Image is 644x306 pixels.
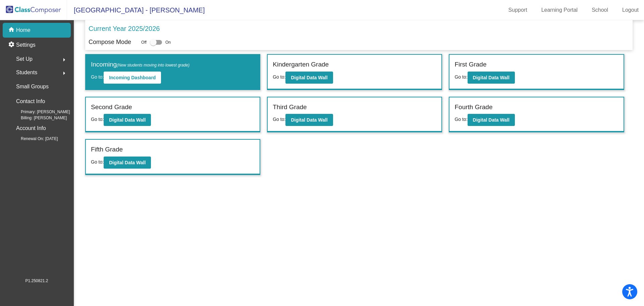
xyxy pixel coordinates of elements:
p: Current Year 2025/2026 [89,24,160,34]
span: Primary: [PERSON_NAME] [10,109,70,115]
button: Digital Data Wall [285,114,333,126]
button: Incoming Dashboard [104,72,161,84]
span: Go to: [273,74,285,80]
button: Digital Data Wall [468,114,515,126]
a: Logout [617,5,644,15]
span: Go to: [91,159,104,165]
span: Renewal On: [DATE] [10,136,58,142]
label: Kindergarten Grade [273,60,329,70]
span: Set Up [16,54,33,64]
label: Fourth Grade [454,102,492,112]
mat-icon: home [8,26,16,34]
span: (New students moving into lowest grade) [117,63,190,68]
b: Incoming Dashboard [109,75,156,80]
p: Contact Info [16,97,45,106]
mat-icon: arrow_right [60,69,68,77]
span: Off [141,39,147,45]
a: School [586,5,613,15]
span: Go to: [454,117,467,122]
b: Digital Data Wall [109,160,146,165]
p: Account Info [16,124,46,133]
label: First Grade [454,60,486,70]
mat-icon: settings [8,41,16,49]
p: Settings [16,41,36,49]
span: Go to: [91,74,104,80]
span: Go to: [91,117,104,122]
b: Digital Data Wall [291,117,327,123]
label: Fifth Grade [91,145,123,155]
mat-icon: arrow_right [60,56,68,64]
p: Small Groups [16,82,49,91]
p: Home [16,26,31,34]
label: Incoming [91,60,190,70]
b: Digital Data Wall [473,117,509,123]
span: On [165,39,171,45]
button: Digital Data Wall [468,72,515,84]
b: Digital Data Wall [291,75,327,80]
span: Students [16,68,37,77]
label: Second Grade [91,102,132,112]
a: Learning Portal [536,5,583,15]
a: Support [503,5,533,15]
span: Go to: [454,74,467,80]
span: Billing: [PERSON_NAME] [10,115,67,121]
span: [GEOGRAPHIC_DATA] - [PERSON_NAME] [67,5,205,15]
b: Digital Data Wall [109,117,146,123]
span: Go to: [273,117,285,122]
button: Digital Data Wall [285,72,333,84]
button: Digital Data Wall [104,157,151,169]
label: Third Grade [273,102,307,112]
button: Digital Data Wall [104,114,151,126]
b: Digital Data Wall [473,75,509,80]
p: Compose Mode [89,38,131,47]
